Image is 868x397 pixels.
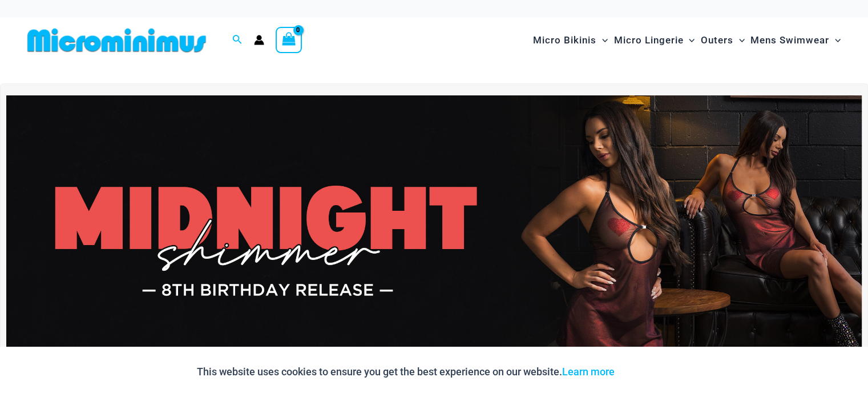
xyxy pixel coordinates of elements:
[276,27,302,53] a: View Shopping Cart, empty
[232,33,243,47] a: Search icon link
[254,35,264,45] a: Account icon link
[701,26,733,55] span: Outers
[683,26,695,55] span: Menu Toggle
[733,26,745,55] span: Menu Toggle
[6,95,862,386] img: Midnight Shimmer Red Dress
[528,21,845,59] nav: Site Navigation
[748,23,843,58] a: Mens SwimwearMenu ToggleMenu Toggle
[23,27,211,53] img: MM SHOP LOGO FLAT
[562,366,615,378] a: Learn more
[613,26,683,55] span: Micro Lingerie
[530,23,611,58] a: Micro BikinisMenu ToggleMenu Toggle
[750,26,829,55] span: Mens Swimwear
[623,358,672,386] button: Accept
[611,23,697,58] a: Micro LingerieMenu ToggleMenu Toggle
[533,26,596,55] span: Micro Bikinis
[698,23,748,58] a: OutersMenu ToggleMenu Toggle
[596,26,608,55] span: Menu Toggle
[829,26,841,55] span: Menu Toggle
[197,363,615,380] p: This website uses cookies to ensure you get the best experience on our website.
